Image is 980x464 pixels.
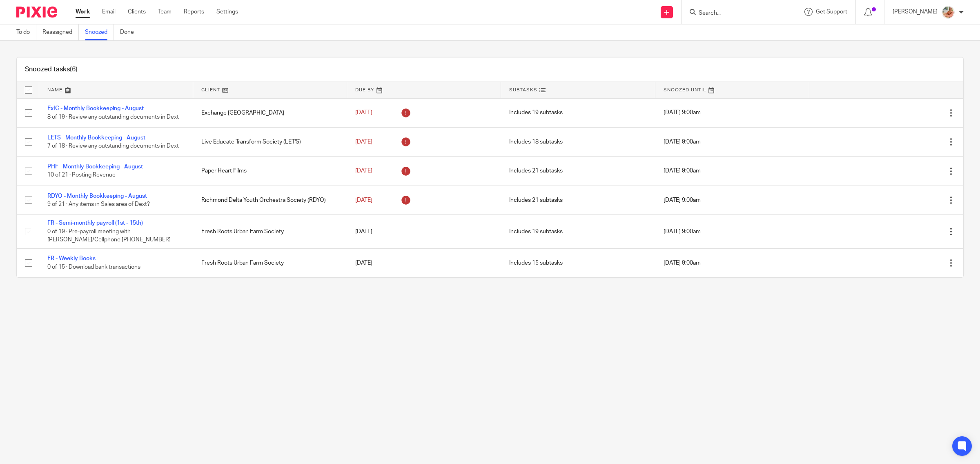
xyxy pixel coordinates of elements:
[47,172,116,178] span: 10 of 21 · Posting Revenue
[664,110,701,116] span: [DATE] 9:00am
[47,143,179,149] span: 7 of 18 · Review any outstanding documents in Dext
[193,215,347,248] td: Fresh Roots Urban Farm Society
[47,229,171,243] span: 0 of 19 · Pre-payroll meeting with [PERSON_NAME]/Cellphone [PHONE_NUMBER]
[47,114,179,120] span: 8 of 19 · Review any outstanding documents in Dext
[47,256,96,261] a: FR - Weekly Books
[42,24,79,40] a: Reassigned
[102,8,116,16] a: Email
[76,8,90,16] a: Work
[16,24,36,40] a: To do
[355,229,372,234] span: [DATE]
[193,248,347,277] td: Fresh Roots Urban Farm Society
[355,139,372,145] span: [DATE]
[158,8,171,16] a: Team
[47,220,143,226] a: FR - Semi-monthly payroll (1st - 15th)
[128,8,146,16] a: Clients
[70,66,78,73] span: (6)
[942,6,955,19] img: MIC.jpg
[193,186,347,214] td: Richmond Delta Youth Orchestra Society (RDYO)
[816,9,847,15] span: Get Support
[193,157,347,186] td: Paper Heart Films
[509,139,563,145] span: Includes 18 subtasks
[355,110,372,116] span: [DATE]
[85,24,114,40] a: Snoozed
[47,135,145,141] a: LETS - Monthly Bookkeeping - August
[509,197,563,203] span: Includes 21 subtasks
[698,10,771,17] input: Search
[664,168,701,174] span: [DATE] 9:00am
[509,88,537,92] span: Subtasks
[893,8,938,16] p: [PERSON_NAME]
[664,260,701,266] span: [DATE] 9:00am
[355,260,372,266] span: [DATE]
[216,8,238,16] a: Settings
[193,98,347,127] td: Exchange [GEOGRAPHIC_DATA]
[47,264,140,270] span: 0 of 15 · Download bank transactions
[120,24,140,40] a: Done
[47,164,143,170] a: PHF - Monthly Bookkeeping - August
[664,197,701,203] span: [DATE] 9:00am
[47,201,150,207] span: 9 of 21 · Any items in Sales area of Dext?
[25,65,78,74] h1: Snoozed tasks
[509,260,563,266] span: Includes 15 subtasks
[47,106,144,111] a: ExIC - Monthly Bookkeeping - August
[355,168,372,174] span: [DATE]
[664,139,701,145] span: [DATE] 9:00am
[509,168,563,174] span: Includes 21 subtasks
[16,7,57,18] img: Pixie
[509,229,563,234] span: Includes 19 subtasks
[355,197,372,203] span: [DATE]
[664,229,701,234] span: [DATE] 9:00am
[509,110,563,116] span: Includes 19 subtasks
[47,193,147,199] a: RDYO - Monthly Bookkeeping - August
[193,127,347,156] td: Live Educate Transform Society (LET'S)
[184,8,204,16] a: Reports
